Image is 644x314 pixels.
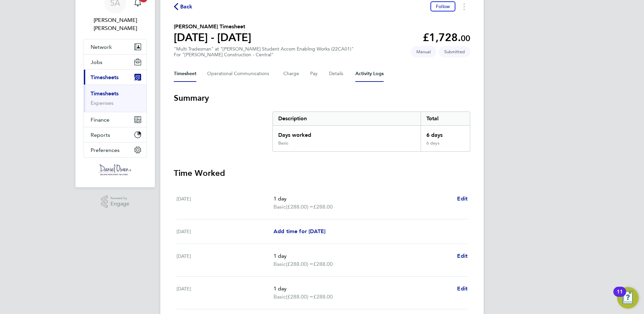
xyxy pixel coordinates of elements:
[313,293,333,300] span: £288.00
[436,3,450,9] span: Follow
[273,293,286,301] span: Basic
[84,112,147,127] button: Finance
[457,285,468,293] a: Edit
[84,39,147,54] button: Network
[180,3,193,11] span: Back
[457,195,468,203] a: Edit
[84,16,147,32] span: Samantha Ahmet
[273,252,452,260] p: 1 day
[84,164,147,175] a: Go to home page
[174,23,251,31] h2: [PERSON_NAME] Timesheet
[421,112,470,125] div: Total
[174,2,193,11] button: Back
[207,66,272,82] button: Operational Communications
[457,253,468,259] span: Edit
[273,260,286,268] span: Basic
[273,228,325,234] span: Add time for [DATE]
[91,117,109,123] span: Finance
[310,66,318,82] button: Pay
[273,112,421,125] div: Description
[174,52,354,58] div: For "[PERSON_NAME] Construction - Central"
[91,59,102,65] span: Jobs
[84,143,147,157] button: Preferences
[286,293,313,300] span: (£288.00) =
[98,164,132,175] img: danielowen-logo-retina.png
[430,1,455,11] button: Follow
[313,203,333,210] span: £288.00
[101,195,130,208] a: Powered byEngage
[174,66,196,82] button: Timesheet
[273,195,452,203] p: 1 day
[176,285,273,301] div: [DATE]
[286,203,313,210] span: (£288.00) =
[174,46,354,58] div: "Multi Tradesman" at "[PERSON_NAME] Student Accom Enabling Works (22CA01)"
[176,227,273,235] div: [DATE]
[84,70,147,85] button: Timesheets
[423,31,470,44] app-decimal: £1,728.
[174,93,470,103] h3: Summary
[84,55,147,69] button: Jobs
[329,66,345,82] button: Details
[278,140,288,146] div: Basic
[84,127,147,142] button: Reports
[313,261,333,267] span: £288.00
[617,287,639,309] button: Open Resource Center, 11 new notifications
[272,112,470,152] div: Summary
[91,44,112,50] span: Network
[273,227,325,235] a: Add time for [DATE]
[91,90,119,97] a: Timesheets
[91,132,110,138] span: Reports
[355,66,384,82] button: Activity Logs
[110,195,129,201] span: Powered by
[176,252,273,268] div: [DATE]
[84,85,147,112] div: Timesheets
[110,201,129,207] span: Engage
[176,195,273,211] div: [DATE]
[439,46,470,57] span: This timesheet is Submitted.
[286,261,313,267] span: (£288.00) =
[411,46,436,57] span: This timesheet was manually created.
[461,33,470,43] span: 00
[458,1,470,12] button: Timesheets Menu
[421,140,470,151] div: 6 days
[617,292,623,301] div: 11
[273,203,286,211] span: Basic
[174,168,470,179] h3: Time Worked
[421,126,470,140] div: 6 days
[457,252,468,260] a: Edit
[91,74,119,81] span: Timesheets
[457,285,468,292] span: Edit
[457,195,468,202] span: Edit
[273,126,421,140] div: Days worked
[283,66,299,82] button: Charge
[174,31,251,44] h1: [DATE] - [DATE]
[273,285,452,293] p: 1 day
[91,100,114,106] a: Expenses
[91,147,120,153] span: Preferences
